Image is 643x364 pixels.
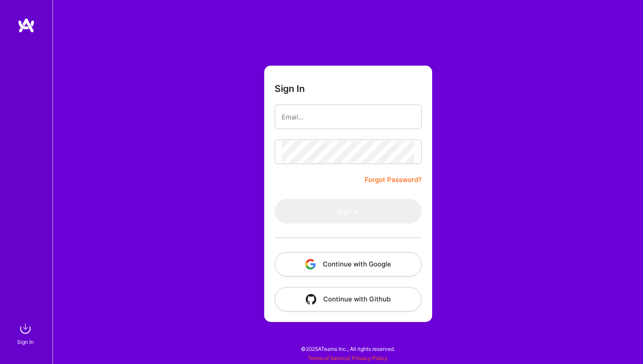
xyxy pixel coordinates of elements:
[282,106,415,128] input: Email...
[17,337,34,346] div: Sign In
[52,338,643,360] div: © 2025 ATeams Inc., All rights reserved.
[275,287,422,311] button: Continue with Github
[365,175,422,185] a: Forgot Password?
[308,355,349,361] a: Terms of Service
[306,294,316,304] img: icon
[18,320,34,346] a: sign inSign In
[352,355,388,361] a: Privacy Policy
[308,355,388,361] span: |
[275,199,422,224] button: Sign In
[17,320,34,337] img: sign in
[275,83,305,94] h3: Sign In
[305,259,316,269] img: icon
[17,17,35,33] img: logo
[275,252,422,276] button: Continue with Google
